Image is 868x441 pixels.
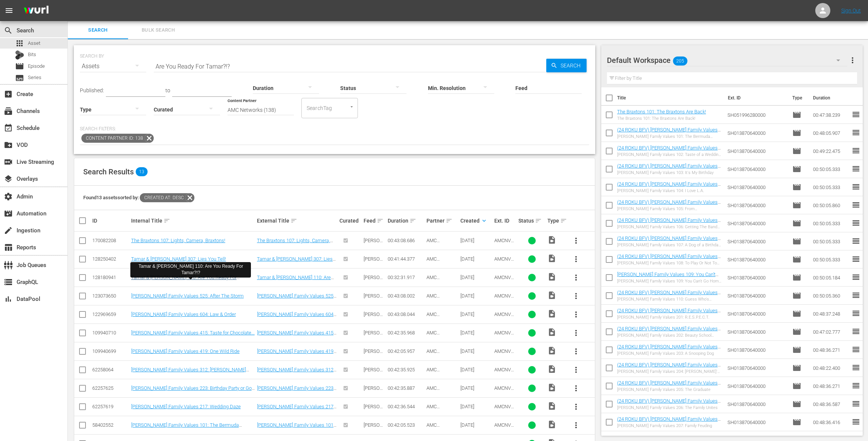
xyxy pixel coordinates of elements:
[724,341,790,359] td: SH013870640000
[494,218,516,224] div: Ext. ID
[617,206,721,211] div: [PERSON_NAME] Family Values 105: From [GEOGRAPHIC_DATA] with Love
[810,232,851,250] td: 00:50:05.333
[460,367,492,372] div: [DATE]
[83,195,194,200] span: Found 13 assets sorted by:
[724,359,790,377] td: SH013870640000
[81,134,145,143] span: Content Partner ID: 138
[792,418,801,427] span: Episode
[460,385,492,391] div: [DATE]
[494,293,515,310] span: AMCNVR0000054953
[388,275,424,280] div: 00:32:31.917
[364,216,385,225] div: Feed
[572,328,581,337] span: more_vert
[410,217,416,224] span: sort
[460,422,492,428] div: [DATE]
[617,315,721,320] div: [PERSON_NAME] Family Values 201: R.E.S.P.E.C.T.
[617,199,721,211] a: (24 ROKU BFV) [PERSON_NAME] Family Values 105: From [GEOGRAPHIC_DATA] with Love
[567,232,585,250] button: more_vert
[810,178,851,196] td: 00:50:05.333
[851,291,860,300] span: reorder
[547,309,556,318] span: Video
[28,63,45,70] span: Episode
[547,291,556,300] span: Video
[567,305,585,324] button: more_vert
[617,416,721,427] a: (24 ROKU BFV) [PERSON_NAME] Family Values 207: Family Feuding
[810,214,851,232] td: 00:50:05.333
[560,217,567,224] span: sort
[607,50,847,71] div: Default Workspace
[792,345,801,354] span: Episode
[546,59,587,72] button: Search
[4,261,13,270] span: Job Queues
[388,216,424,225] div: Duration
[388,293,424,299] div: 00:43:08.002
[724,287,790,305] td: SH013870640000
[617,279,721,284] div: [PERSON_NAME] Family Values 109: You Can't Go Home Again
[792,201,801,210] span: Episode
[131,311,236,317] a: [PERSON_NAME] Family Values 604: Law & Order
[426,275,447,286] span: AMC Networks
[4,226,13,235] span: Ingestion
[426,330,447,341] span: AMC Networks
[848,51,857,69] button: more_vert
[133,26,184,35] span: Bulk Search
[131,367,249,378] a: [PERSON_NAME] Family Values 312: [PERSON_NAME] Leading [DEMOGRAPHIC_DATA]
[4,243,13,252] span: Reports
[792,309,801,318] span: Episode
[481,217,487,224] span: keyboard_arrow_down
[567,269,585,287] button: more_vert
[257,367,336,384] a: [PERSON_NAME] Family Values 312: [PERSON_NAME] Leading [DEMOGRAPHIC_DATA]
[810,160,851,178] td: 00:50:05.333
[673,53,687,69] span: 205
[80,126,589,132] p: Search Filters:
[617,380,721,391] a: (24 ROKU BFV) [PERSON_NAME] Family Values 205: The Graduate
[388,256,424,262] div: 00:41:44.377
[131,348,240,354] a: [PERSON_NAME] Family Values 419: One Wild Ride
[810,341,851,359] td: 00:48:36.271
[617,344,721,355] a: (24 ROKU BFV) [PERSON_NAME] Family Values 203: A Snooping Dog
[92,385,129,391] div: 62257625
[572,273,581,282] span: more_vert
[131,422,242,433] a: [PERSON_NAME] Family Values 101: The Bermuda Triangle
[617,398,721,409] a: (24 ROKU BFV) [PERSON_NAME] Family Values 206: The Family Unites
[851,128,860,137] span: reorder
[572,347,581,356] span: more_vert
[792,110,801,119] span: Episode
[426,367,447,378] span: AMC Networks
[851,164,860,173] span: reorder
[617,181,721,192] a: (24 ROKU BFV) [PERSON_NAME] Family Values 104: I Love L.A.
[426,293,447,304] span: AMC Networks
[724,250,790,269] td: SH013870640000
[810,323,851,341] td: 00:47:02.777
[848,56,857,65] span: more_vert
[792,237,801,246] span: Episode
[339,218,361,224] div: Curated
[724,106,790,124] td: SH051996280000
[257,293,336,304] a: [PERSON_NAME] Family Values 525: After The Storm
[841,8,861,14] a: Sign Out
[80,56,146,77] div: Assets
[810,359,851,377] td: 00:48:22.400
[792,146,801,156] span: Episode
[547,328,556,337] span: Video
[810,287,851,305] td: 00:50:05.360
[257,404,336,415] a: [PERSON_NAME] Family Values 217: Wedding Daze
[724,160,790,178] td: SH013870640000
[4,295,13,304] span: DataPool
[792,400,801,409] span: Episode
[547,216,564,225] div: Type
[792,219,801,228] span: Episode
[792,165,801,174] span: Episode
[290,217,297,224] span: sort
[810,269,851,287] td: 00:50:05.184
[792,291,801,300] span: Episode
[72,26,124,35] span: Search
[92,367,129,372] div: 62258064
[364,330,385,347] span: [PERSON_NAME] Feed
[348,103,355,110] button: Open
[810,395,851,413] td: 00:48:36.587
[617,405,721,410] div: [PERSON_NAME] Family Values 206: The Family Unites
[724,196,790,214] td: SH013870640000
[547,365,556,374] span: Video
[15,39,24,48] span: Asset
